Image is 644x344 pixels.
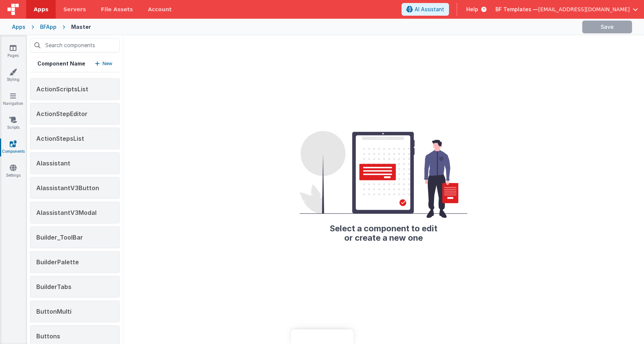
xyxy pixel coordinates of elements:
span: [EMAIL_ADDRESS][DOMAIN_NAME] [538,6,630,13]
button: AI Assistant [402,3,449,16]
span: AIassistant [36,159,70,167]
h5: Component Name [37,60,85,67]
input: Search components [30,38,120,52]
span: BuilderPalette [36,258,79,266]
span: ActionStepsList [36,135,84,142]
div: Apps [12,23,25,31]
span: ActionStepEditor [36,110,88,118]
span: ActionScriptsList [36,85,88,93]
span: Apps [34,6,48,13]
div: BFApp [40,23,57,31]
span: ButtonMulti [36,308,71,315]
h2: Select a component to edit or create a new one [300,218,467,242]
span: Servers [63,6,86,13]
span: AI Assistant [415,6,444,13]
button: New [95,60,112,67]
p: New [103,60,112,67]
span: AIassistantV3Button [36,184,99,192]
span: Buttons [36,332,60,340]
span: File Assets [101,6,133,13]
button: BF Templates — [EMAIL_ADDRESS][DOMAIN_NAME] [495,6,638,13]
div: Master [71,23,91,31]
span: AIassistantV3Modal [36,209,97,216]
span: Builder_ToolBar [36,234,83,241]
span: BF Templates — [495,6,538,13]
span: BuilderTabs [36,283,71,290]
button: Save [582,21,632,33]
span: Help [466,6,478,13]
